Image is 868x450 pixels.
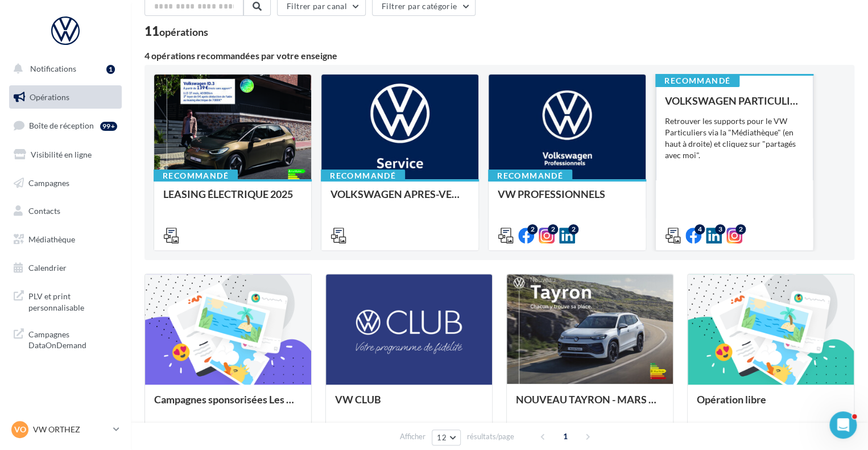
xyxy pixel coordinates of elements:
[154,170,238,182] div: Recommandé
[7,228,124,251] a: Médiathèque
[28,206,60,216] span: Contacts
[9,419,122,440] a: VO VW ORTHEZ
[28,234,75,244] span: Médiathèque
[7,171,124,195] a: Campagnes
[28,288,117,313] span: PLV et print personnalisable
[154,394,302,416] div: Campagnes sponsorisées Les Instants VW Octobre
[7,199,124,223] a: Contacts
[144,25,208,38] div: 11
[28,177,69,187] span: Campagnes
[488,170,572,182] div: Recommandé
[432,430,461,445] button: 12
[144,51,854,60] div: 4 opérations recommandées par votre enseigne
[14,424,26,435] span: VO
[7,322,124,356] a: Campagnes DataOnDemand
[335,394,483,416] div: VW CLUB
[7,113,124,138] a: Boîte de réception99+
[527,224,538,234] div: 2
[715,224,725,234] div: 3
[163,188,302,211] div: LEASING ÉLECTRIQUE 2025
[7,284,124,317] a: PLV et print personnalisable
[31,150,92,159] span: Visibilité en ligne
[29,121,94,130] span: Boîte de réception
[695,224,705,234] div: 4
[548,224,558,234] div: 2
[498,188,636,211] div: VW PROFESSIONNELS
[7,57,119,81] button: Notifications 1
[330,188,469,211] div: VOLKSWAGEN APRES-VENTE
[665,115,804,161] div: Retrouver les supports pour le VW Particuliers via la "Médiathèque" (en haut à droite) et cliquez...
[30,92,69,102] span: Opérations
[33,424,109,435] p: VW ORTHEZ
[735,224,746,234] div: 2
[321,170,405,182] div: Recommandé
[655,75,739,87] div: Recommandé
[516,394,664,416] div: NOUVEAU TAYRON - MARS 2025
[665,95,804,106] div: VOLKSWAGEN PARTICULIER
[7,143,124,167] a: Visibilité en ligne
[30,64,76,73] span: Notifications
[568,224,578,234] div: 2
[7,256,124,280] a: Calendrier
[829,411,857,439] iframe: Intercom live chat
[400,431,425,442] span: Afficher
[697,394,845,416] div: Opération libre
[437,433,447,442] span: 12
[100,122,117,131] div: 99+
[28,327,117,351] span: Campagnes DataOnDemand
[159,27,208,37] div: opérations
[28,263,67,273] span: Calendrier
[467,431,514,442] span: résultats/page
[556,427,574,445] span: 1
[7,85,124,109] a: Opérations
[106,65,115,74] div: 1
